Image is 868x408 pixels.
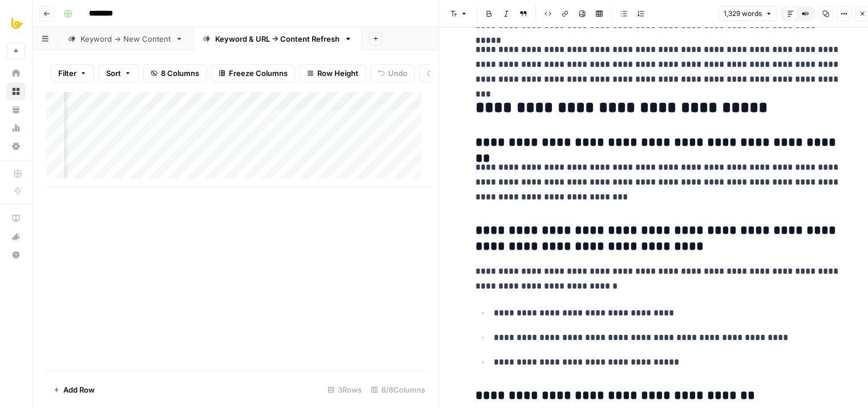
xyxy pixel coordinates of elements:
[7,137,25,155] a: Settings
[370,64,415,82] button: Undo
[215,33,340,45] div: Keyword & URL -> Content Refresh
[7,227,25,246] button: What's new?
[46,381,102,399] button: Add Row
[63,384,95,395] span: Add Row
[724,9,762,19] span: 1,329 words
[366,381,430,399] div: 8/8 Columns
[143,64,207,82] button: 8 Columns
[317,67,358,79] span: Row Height
[58,67,76,79] span: Filter
[7,209,25,227] a: AirOps Academy
[7,119,25,137] a: Usage
[7,64,25,82] a: Home
[7,9,25,38] button: Workspace: All About AI
[99,64,139,82] button: Sort
[388,67,407,79] span: Undo
[7,101,25,119] a: Your Data
[718,6,777,21] button: 1,329 words
[161,67,199,79] span: 8 Columns
[211,64,295,82] button: Freeze Columns
[7,82,25,101] a: Browse
[7,228,25,245] div: What's new?
[193,27,362,50] a: Keyword & URL -> Content Refresh
[7,246,25,264] button: Help + Support
[229,67,288,79] span: Freeze Columns
[7,13,27,34] img: All About AI Logo
[323,381,366,399] div: 3 Rows
[80,33,171,45] div: Keyword -> New Content
[300,64,366,82] button: Row Height
[51,64,94,82] button: Filter
[106,67,121,79] span: Sort
[58,27,193,50] a: Keyword -> New Content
